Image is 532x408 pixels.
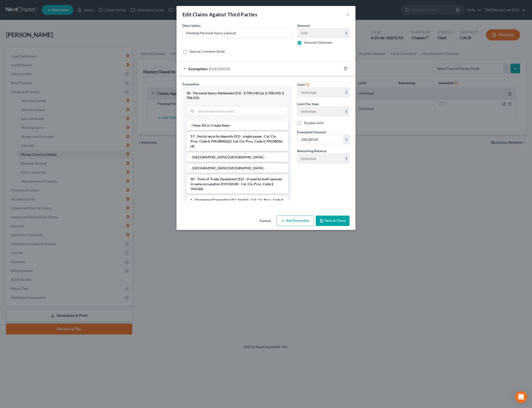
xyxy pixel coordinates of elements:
label: Amount [297,23,310,28]
span: Description [182,23,201,28]
li: 40 - Tools of Trade, Equipment (S1) - if used by both spouses in same occupation $19,050.00 - Cal... [186,175,288,193]
input: 0.00 [297,28,343,38]
span: Exempted Amount [297,130,326,134]
div: $ [343,107,349,116]
label: Double limit [304,120,323,125]
span: $100,000.00 [209,66,230,71]
button: × [346,11,350,17]
li: 17 - Social security deposits (S1) - single payee - Cal. Civ. Proc. Code § 704.080(b)(2); Cal. Ci... [186,132,288,151]
label: Save as Common Asset [189,49,225,54]
li: - [GEOGRAPHIC_DATA] [GEOGRAPHIC_DATA] - [186,164,288,173]
div: $ [343,28,349,38]
div: Edit Claims Against Third Parties [182,11,257,18]
div: 30 - Personal Injury Settlement (S1) - § 704.140 (a); § 708.410; § 706.010 [186,91,288,100]
input: -- [297,154,343,163]
button: Save & Close [316,216,350,226]
span: Exemption [182,82,199,86]
div: $ [343,135,349,144]
input: -- [297,107,343,116]
input: Search exemption rules... [196,106,288,116]
label: Remaining Balance [297,148,326,153]
label: Limit Per Item [297,101,319,107]
input: Describe... [183,28,292,38]
div: $ [343,154,349,163]
input: -- [297,88,343,97]
li: - [GEOGRAPHIC_DATA] [GEOGRAPHIC_DATA] - [186,153,288,162]
input: 0.00 [297,135,343,144]
div: Open Intercom Messenger [515,391,527,403]
div: $ [343,88,349,97]
label: Amount Unknown [304,40,332,45]
li: 1 - Homestead Exemption (S1, family) - Cal. Civ. Proc. Code § 704.730 (a)(2) [186,195,288,209]
li: --View All or Create New-- [186,121,288,130]
button: Cancel [256,216,275,226]
span: Exemption [188,66,208,71]
button: Add Exemption [277,216,314,226]
span: Limit [297,82,305,87]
